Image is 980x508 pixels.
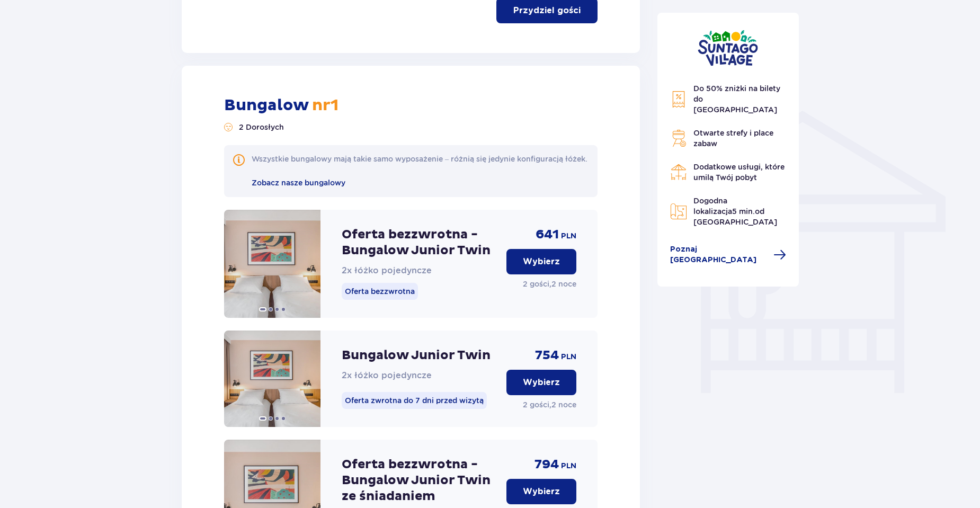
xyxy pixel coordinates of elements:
[561,461,576,471] span: PLN
[224,95,338,115] p: Bungalow
[561,231,576,242] span: PLN
[224,123,233,131] img: Liczba gości
[239,122,284,132] p: 2 Dorosłych
[670,164,687,181] img: Restaurant Icon
[342,227,498,259] p: Oferta bezzwrotna - Bungalow Junior Twin
[342,347,491,363] p: Bungalow Junior Twin
[693,129,773,148] span: Otwarte strefy i place zabaw
[732,207,755,216] span: 5 min.
[513,5,581,16] p: Przydziel gości
[693,197,777,226] span: Dogodna lokalizacja od [GEOGRAPHIC_DATA]
[693,163,785,182] span: Dodatkowe usługi, które umilą Twój pobyt
[523,486,560,497] p: Wybierz
[535,347,559,363] span: 754
[252,154,587,164] div: Wszystkie bungalowy mają takie samo wyposażenie – różnią się jedynie konfiguracją łóżek.
[342,265,432,275] span: 2x łóżko pojedyncze
[670,130,687,147] img: Grill Icon
[506,249,576,274] button: Wybierz
[252,179,345,187] span: Zobacz nasze bungalowy
[342,457,498,504] p: Oferta bezzwrotna - Bungalow Junior Twin ze śniadaniem
[252,177,345,189] a: Zobacz nasze bungalowy
[342,370,432,380] span: 2x łóżko pojedyncze
[523,377,560,388] p: Wybierz
[523,399,576,410] p: 2 gości , 2 noce
[670,244,787,265] a: Poznaj [GEOGRAPHIC_DATA]
[670,203,687,220] img: Map Icon
[534,457,559,473] span: 794
[224,331,320,427] img: Bungalow Junior Twin
[523,256,560,268] p: Wybierz
[506,370,576,395] button: Wybierz
[693,84,780,114] span: Do 50% zniżki na bilety do [GEOGRAPHIC_DATA]
[224,210,320,318] img: Oferta bezzwrotna - Bungalow Junior Twin
[308,95,338,115] span: nr 1
[698,30,758,66] img: Suntago Village
[561,352,576,362] span: PLN
[523,279,576,289] p: 2 gości , 2 noce
[342,283,418,300] p: Oferta bezzwrotna
[670,244,768,265] span: Poznaj [GEOGRAPHIC_DATA]
[506,479,576,504] button: Wybierz
[536,227,559,243] span: 641
[342,392,487,409] p: Oferta zwrotna do 7 dni przed wizytą
[670,91,687,108] img: Discount Icon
